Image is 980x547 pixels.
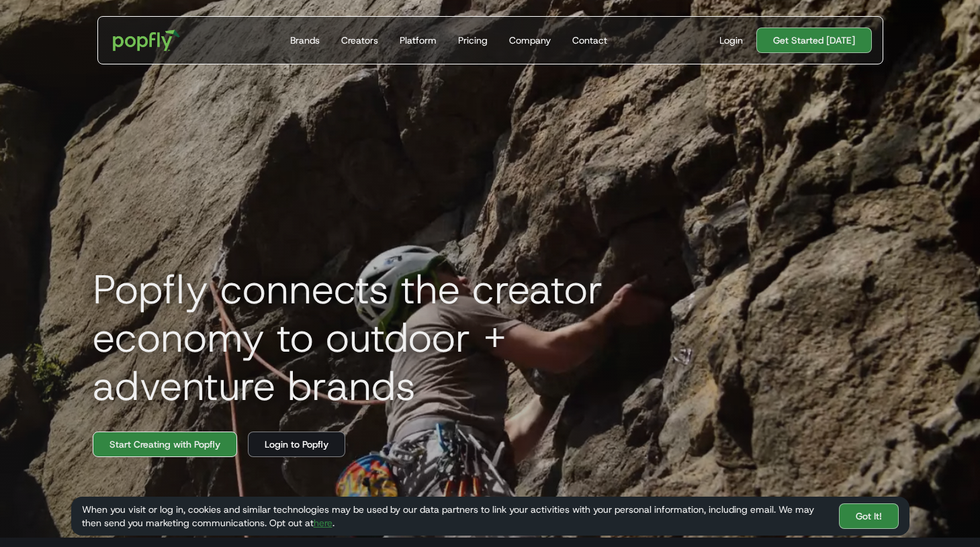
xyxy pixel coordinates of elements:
a: home [103,20,190,60]
a: Company [504,17,556,64]
div: Pricing [458,34,488,47]
a: Got It! [839,503,899,529]
div: When you visit or log in, cookies and similar technologies may be used by our data partners to li... [82,503,828,530]
div: Platform [400,34,437,47]
div: Brands [290,34,320,47]
a: Login [714,34,748,47]
a: here [314,517,332,529]
a: Login to Popfly [248,432,345,457]
a: Creators [336,17,384,64]
div: Contact [572,34,607,47]
a: Pricing [453,17,493,64]
a: Start Creating with Popfly [93,432,237,457]
a: Platform [394,17,442,64]
h1: Popfly connects the creator economy to outdoor + adventure brands [82,265,686,410]
a: Brands [285,17,325,64]
div: Company [509,34,551,47]
a: Get Started [DATE] [756,28,872,53]
div: Creators [341,34,378,47]
a: Contact [567,17,613,64]
div: Login [719,34,743,47]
